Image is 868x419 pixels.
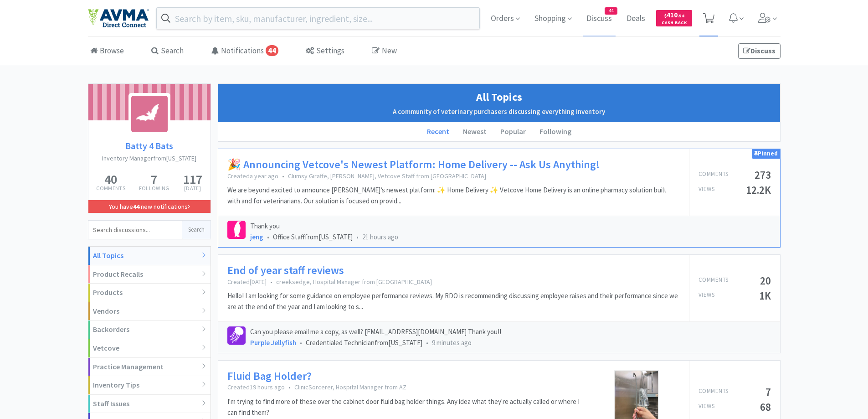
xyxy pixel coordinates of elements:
[88,37,126,65] a: Browse
[699,185,715,195] p: Views
[182,221,211,239] button: Search
[699,170,729,180] p: Comments
[227,264,344,277] a: End of year staff reviews
[583,15,616,23] a: Discuss44
[88,153,211,163] h2: Inventory Manager from [US_STATE]
[356,233,359,241] span: •
[96,173,125,186] h5: 40
[420,122,456,141] li: Recent
[755,170,771,180] h5: 273
[662,21,687,26] span: Cash Back
[227,278,680,286] p: Created [DATE] creeksedge, Hospital Manager from [GEOGRAPHIC_DATA]
[227,370,312,383] a: Fluid Bag Holder?
[149,37,186,65] a: Search
[656,6,692,31] a: $410.54Cash Back
[746,185,771,195] h5: 12.2K
[250,337,771,348] div: Credentialed Technician from [US_STATE]
[759,290,771,301] h5: 1K
[88,339,211,358] div: Vetcove
[227,396,589,418] p: I'm trying to find more of these over the cabinet door fluid bag holder things. Any idea what the...
[288,383,291,391] span: •
[533,122,578,141] li: Following
[227,383,589,391] p: Created 19 hours ago ClinicSorcerer, Hospital Manager from AZ
[426,338,428,347] span: •
[157,8,480,29] input: Search by item, sku, manufacturer, ingredient, size...
[300,338,302,347] span: •
[282,172,284,180] span: •
[250,338,296,347] a: Purple Jellyfish
[267,233,269,241] span: •
[209,37,281,65] a: Notifications44
[362,233,398,241] span: 21 hours ago
[678,13,684,19] span: . 54
[250,232,771,243] div: Office Staff from [US_STATE]
[139,173,169,186] h5: 7
[88,284,211,302] div: Products
[227,172,680,180] p: Created a year ago Clumsy Giraffe, [PERSON_NAME], Vetcove Staff from [GEOGRAPHIC_DATA]
[227,185,680,207] p: We are beyond excited to announce [PERSON_NAME]’s newest platform: ✨ Home Delivery ✨ Vetcove Home...
[88,395,211,414] div: Staff Issues
[183,186,202,191] p: [DATE]
[738,43,781,59] a: Discuss
[250,233,263,241] a: jeng
[699,402,715,412] p: Views
[227,290,680,312] p: Hello! I am looking for some guidance on employee performance reviews. My RDO is recommending dis...
[752,149,780,159] div: Pinned
[88,9,149,28] img: e4e33dab9f054f5782a47901c742baa9_102.png
[183,173,202,186] h5: 117
[88,221,182,239] input: Search discussions...
[605,8,617,14] span: 44
[88,376,211,395] div: Inventory Tips
[88,358,211,377] div: Practice Management
[223,106,776,117] h2: A community of veterinary purchasers discussing everything inventory
[133,202,139,211] strong: 44
[88,247,211,265] div: All Topics
[250,221,771,232] p: Thank you
[760,402,771,412] h5: 68
[699,387,729,397] p: Comments
[303,37,347,65] a: Settings
[223,88,776,106] h1: All Topics
[88,200,211,213] a: You have44 new notifications
[456,122,493,141] li: Newest
[270,278,272,286] span: •
[623,15,649,23] a: Deals
[88,139,211,153] a: Batty 4 Bats
[699,290,715,301] p: Views
[370,37,399,65] a: New
[88,321,211,339] div: Backorders
[664,10,684,19] span: 410
[432,338,472,347] span: 9 minutes ago
[139,186,169,191] p: Following
[88,302,211,321] div: Vendors
[96,186,125,191] p: Comments
[699,275,729,286] p: Comments
[227,158,600,171] a: 🎉 Announcing Vetcove's Newest Platform: Home Delivery -- Ask Us Anything!
[250,326,771,337] p: Can you please email me a copy, as well? [EMAIL_ADDRESS][DOMAIN_NAME] Thank you!!
[765,387,771,397] h5: 7
[664,13,667,19] span: $
[88,265,211,284] div: Product Recalls
[760,275,771,286] h5: 20
[266,45,278,56] span: 44
[493,122,533,141] li: Popular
